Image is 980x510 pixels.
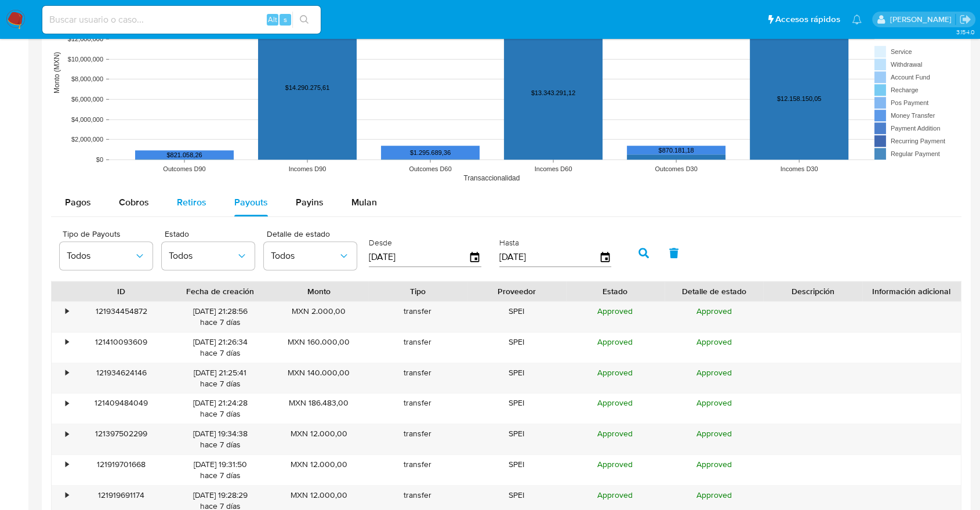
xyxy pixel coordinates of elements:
[775,13,840,26] span: Accesos rápidos
[42,12,321,27] input: Buscar usuario o caso...
[268,14,277,25] span: Alt
[284,14,287,25] span: s
[956,27,974,37] span: 3.154.0
[852,15,862,24] a: Notificaciones
[292,12,316,28] button: search-icon
[959,13,971,26] a: Salir
[890,14,955,25] p: juan.tosini@mercadolibre.com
